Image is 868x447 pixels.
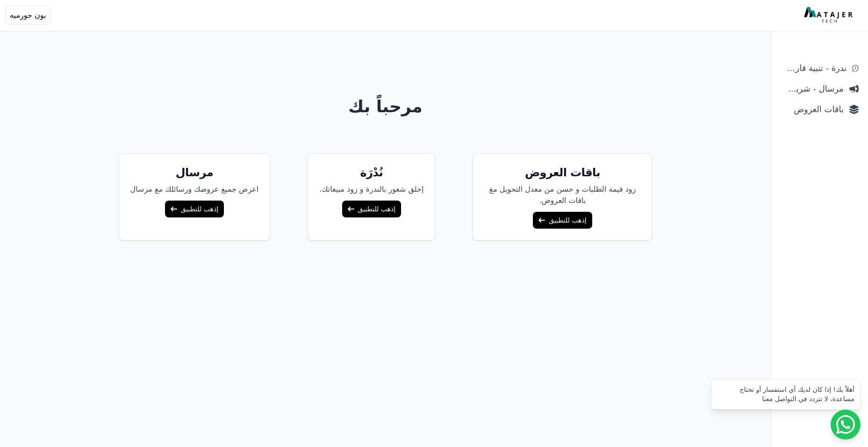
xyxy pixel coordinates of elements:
a: إذهب للتطبيق [165,201,224,217]
p: اعرض جميع عروضك ورسائلك مع مرسال [130,184,259,195]
span: ندرة - تنبية قارب علي النفاذ [781,62,846,75]
h1: مرحباً بك [27,97,745,116]
h5: مرسال [130,165,259,180]
a: إذهب للتطبيق [533,212,592,229]
span: بون جورميه [10,10,46,21]
p: إخلق شعور بالندرة و زود مبيعاتك. [319,184,423,195]
h5: باقات العروض [484,165,640,180]
button: بون جورميه [6,6,50,25]
a: إذهب للتطبيق [342,201,401,217]
p: زود قيمة الطلبات و حسن من معدل التحويل مغ باقات العروض. [484,184,640,206]
span: باقات العروض [781,103,844,116]
img: MatajerTech Logo [804,7,855,24]
span: مرسال - شريط دعاية [781,82,844,95]
div: أهلاً بك! إذا كان لديك أي استفسار أو تحتاج مساعدة، لا تتردد في التواصل معنا [717,385,854,404]
h5: نُدْرَة [319,165,423,180]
